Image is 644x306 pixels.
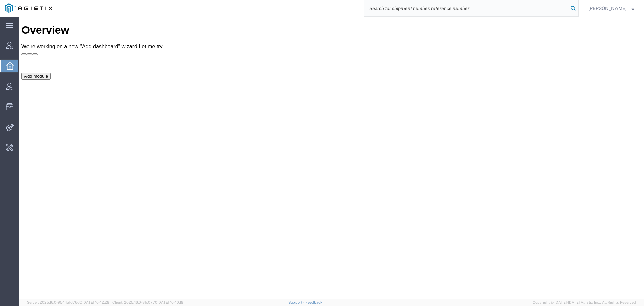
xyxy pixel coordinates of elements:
img: logo [5,3,52,13]
span: Server: 2025.16.0-9544af67660 [27,300,109,304]
span: Abbie Wilkiemeyer [588,5,627,12]
a: Let me try [120,27,144,33]
a: Feedback [305,300,322,304]
iframe: FS Legacy Container [19,17,644,299]
button: [PERSON_NAME] [588,4,635,12]
button: Add module [3,56,32,63]
span: [DATE] 10:42:29 [82,300,109,304]
span: Client: 2025.16.0-8fc0770 [112,300,183,304]
input: Search for shipment number, reference number [364,0,568,16]
a: Support [288,300,305,304]
span: Copyright © [DATE]-[DATE] Agistix Inc., All Rights Reserved [533,300,636,305]
span: [DATE] 10:40:19 [157,300,183,304]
